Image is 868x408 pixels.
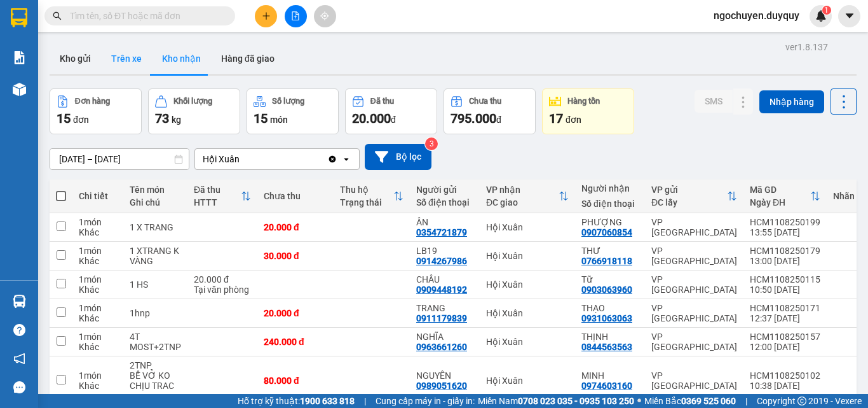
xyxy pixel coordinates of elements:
div: 1 món [79,274,117,285]
div: 13:00 [DATE] [750,256,820,266]
button: Đã thu20.000đ [345,88,437,134]
div: HCM1108250157 [750,332,820,342]
div: Khác [79,381,117,391]
button: file-add [285,5,307,27]
div: LB19 [416,246,473,256]
span: 1 [824,6,829,15]
img: logo-vxr [11,8,27,27]
span: Cung cấp máy in - giấy in: [376,394,475,408]
div: Hội Xuân [486,222,569,232]
span: 20.000 [352,111,391,126]
button: Chưa thu795.000đ [444,88,536,134]
span: aim [320,11,329,20]
span: | [364,394,366,408]
sup: 1 [822,6,831,15]
div: ver 1.8.137 [785,40,828,54]
img: warehouse-icon [13,83,26,96]
span: message [13,381,25,393]
div: 10:38 [DATE] [750,381,820,391]
span: 15 [254,111,268,126]
div: VP [GEOGRAPHIC_DATA] [651,332,737,352]
div: Hội Xuân [203,153,240,165]
div: 10:50 [DATE] [750,285,820,295]
div: 20.000 đ [264,308,327,318]
div: 2TNP [130,360,181,370]
div: Người gửi [416,185,473,195]
div: Số điện thoại [416,197,473,208]
div: Chi tiết [79,191,117,201]
div: CHÂU [416,274,473,285]
div: Khác [79,342,117,352]
div: Người nhận [581,183,639,193]
span: kg [172,115,181,125]
div: MINH [581,370,639,381]
div: 80.000 đ [264,376,327,386]
div: VP gửi [651,185,727,195]
button: aim [314,5,336,27]
div: 1hnp [130,308,181,318]
div: VP [GEOGRAPHIC_DATA] [651,217,737,237]
img: icon-new-feature [815,10,827,22]
div: 1 món [79,303,117,313]
span: Miền Bắc [644,394,736,408]
div: VP [GEOGRAPHIC_DATA] [651,303,737,323]
div: 0766918118 [581,256,632,266]
svg: open [341,154,351,164]
div: 12:37 [DATE] [750,313,820,323]
div: 20.000 đ [264,222,327,232]
span: search [53,11,62,20]
span: 73 [155,111,169,126]
button: Số lượng15món [247,88,339,134]
span: đơn [73,115,89,125]
span: notification [13,353,25,365]
input: Selected Hội Xuân. [241,153,242,165]
div: 1 X TRANG [130,222,181,232]
span: món [270,115,288,125]
div: VP [GEOGRAPHIC_DATA] [651,246,737,266]
div: Chưa thu [469,97,501,106]
span: plus [262,11,271,20]
div: VP [GEOGRAPHIC_DATA] [651,370,737,391]
span: 17 [549,111,563,126]
div: HCM1108250102 [750,370,820,381]
div: ÂN [416,217,473,227]
div: 0354721879 [416,227,467,237]
span: ⚪️ [637,398,641,404]
div: Tữ [581,274,639,285]
div: 0963661260 [416,342,467,352]
span: | [745,394,747,408]
div: Hàng tồn [567,97,600,106]
button: Bộ lọc [365,144,431,170]
div: NGUYÊN [416,370,473,381]
div: Ghi chú [130,197,181,208]
strong: 0369 525 060 [681,396,736,406]
button: Trên xe [101,43,152,74]
div: 1 món [79,217,117,227]
span: đ [496,115,501,125]
input: Select a date range. [50,149,189,169]
button: SMS [695,90,733,113]
sup: 3 [425,137,438,150]
span: caret-down [844,10,855,22]
div: HCM1108250179 [750,246,820,256]
div: Chưa thu [264,191,327,201]
span: Hỗ trợ kỹ thuật: [238,394,355,408]
div: 1 món [79,370,117,381]
div: Hội Xuân [486,251,569,261]
div: 12:00 [DATE] [750,342,820,352]
div: 30.000 đ [264,251,327,261]
th: Toggle SortBy [334,179,410,213]
strong: 1900 633 818 [300,396,355,406]
div: 0907060854 [581,227,632,237]
span: question-circle [13,324,25,336]
div: 20.000 đ [194,274,251,285]
span: ngochuyen.duyquy [703,8,810,24]
strong: 0708 023 035 - 0935 103 250 [518,396,634,406]
div: 0989051620 [416,381,467,391]
div: 0914267986 [416,256,467,266]
button: Hàng tồn17đơn [542,88,634,134]
div: 1 HS [130,279,181,290]
div: Khác [79,227,117,237]
div: Hội Xuân [486,308,569,318]
div: HCM1108250199 [750,217,820,227]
